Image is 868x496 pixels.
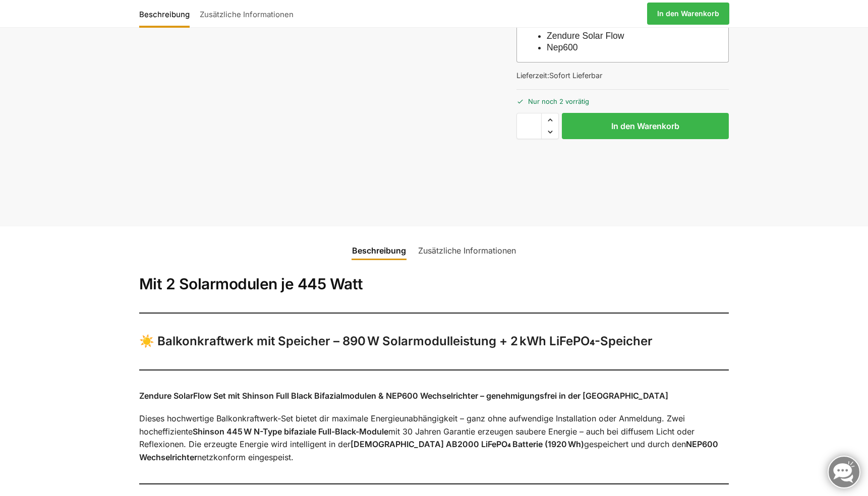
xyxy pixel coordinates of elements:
h2: Mit 2 Solarmodulen je 445 Watt [139,275,729,294]
p: Nur noch 2 vorrätig [516,89,729,107]
a: Nep600 [547,42,578,52]
span: Lieferzeit: [516,71,602,80]
p: Dieses hochwertige Balkonkraftwerk-Set bietet dir maximale Energieunabhängigkeit – ganz ohne aufw... [139,412,729,464]
strong: [DEMOGRAPHIC_DATA] AB2000 LiFePO₄ Batterie (1920 Wh) [351,439,584,449]
iframe: Sicherer Rahmen für schnelle Bezahlvorgänge [514,145,731,204]
h3: ☀️ Balkonkraftwerk mit Speicher – 890 W Solarmodulleistung + 2 kWh LiFePO₄-Speicher [139,333,729,350]
button: In den Warenkorb [562,113,729,139]
a: In den Warenkorb [647,3,729,25]
span: Sofort Lieferbar [549,71,602,80]
a: Zusätzliche Informationen [195,2,299,26]
strong: Zendure SolarFlow Set mit Shinson Full Black Bifazialmodulen & NEP600 Wechselrichter – genehmigun... [139,391,668,401]
input: Produktmenge [516,113,542,139]
a: Beschreibung [139,2,195,26]
a: Beschreibung [346,238,412,263]
span: Increase quantity [542,113,558,127]
strong: Shinson 445 W N-Type bifaziale Full-Black-Module [193,426,388,437]
a: Zusätzliche Informationen [412,238,522,263]
a: Zendure Solar Flow [547,31,624,41]
a: Datenblatt Solarmodul [547,19,634,29]
strong: NEP600 Wechselrichter [139,439,718,462]
span: Reduce quantity [542,126,558,139]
